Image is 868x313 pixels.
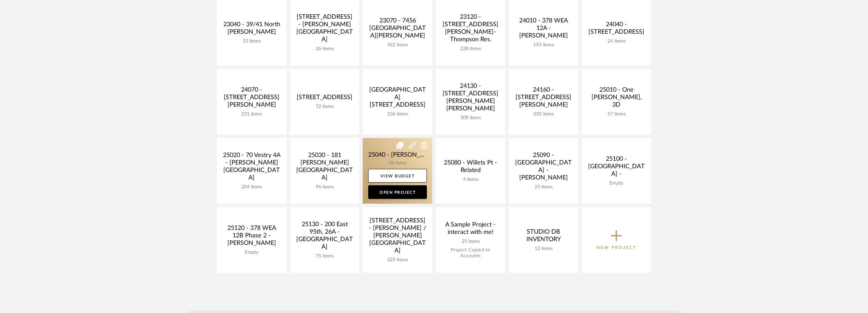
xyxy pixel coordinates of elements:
[441,13,500,46] div: 23120 - [STREET_ADDRESS][PERSON_NAME]-Thompson Res.
[514,152,573,184] div: 25090 - [GEOGRAPHIC_DATA] - [PERSON_NAME]
[295,152,354,184] div: 25030 - 181 [PERSON_NAME][GEOGRAPHIC_DATA]
[597,244,637,251] p: New Project
[368,17,427,42] div: 23070 - 7456 [GEOGRAPHIC_DATA][PERSON_NAME]
[441,115,500,121] div: 309 items
[295,104,354,110] div: 72 items
[514,17,573,42] div: 24010 - 378 WEA 12A - [PERSON_NAME]
[222,21,281,38] div: 23040 - 39/41 North [PERSON_NAME]
[441,247,500,259] div: Project Copied to Accounts
[514,246,573,252] div: 12 items
[222,86,281,111] div: 24070 - [STREET_ADDRESS][PERSON_NAME]
[368,185,427,199] a: Open Project
[222,184,281,190] div: 204 items
[441,82,500,115] div: 24130 - [STREET_ADDRESS][PERSON_NAME][PERSON_NAME]
[368,217,427,257] div: [STREET_ADDRESS] - [PERSON_NAME] / [PERSON_NAME][GEOGRAPHIC_DATA]
[587,111,646,117] div: 57 items
[441,46,500,52] div: 228 items
[222,250,281,255] div: Empty
[295,94,354,104] div: [STREET_ADDRESS]
[441,159,500,177] div: 25080 - Willets Pt - Related
[368,86,427,111] div: [GEOGRAPHIC_DATA][STREET_ADDRESS]
[368,42,427,48] div: 422 items
[222,152,281,184] div: 25020 - 70 Vestry 4A - [PERSON_NAME][GEOGRAPHIC_DATA]
[295,221,354,253] div: 25130 - 200 East 95th, 26A - [GEOGRAPHIC_DATA]
[587,155,646,181] div: 25100 - [GEOGRAPHIC_DATA] -
[582,207,651,273] button: New Project
[441,177,500,183] div: 4 items
[441,239,500,245] div: 25 items
[587,21,646,38] div: 24040 - [STREET_ADDRESS]
[222,38,281,44] div: 53 items
[587,38,646,44] div: 24 items
[587,86,646,111] div: 25010 - One [PERSON_NAME], 3D
[368,111,427,117] div: 236 items
[368,257,427,263] div: 225 items
[295,46,354,52] div: 26 items
[514,86,573,111] div: 24160 - [STREET_ADDRESS][PERSON_NAME]
[222,224,281,250] div: 25120 - 378 WEA 12B Phase 2 - [PERSON_NAME]
[295,184,354,190] div: 96 items
[368,169,427,183] a: View Budget
[587,181,646,186] div: Empty
[295,253,354,259] div: 75 items
[222,111,281,117] div: 231 items
[514,111,573,117] div: 330 items
[514,228,573,246] div: STUDIO DB INVENTORY
[441,221,500,239] div: A Sample Project - interact with me!
[514,184,573,190] div: 23 items
[295,13,354,46] div: [STREET_ADDRESS] - [PERSON_NAME][GEOGRAPHIC_DATA]
[514,42,573,48] div: 153 items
